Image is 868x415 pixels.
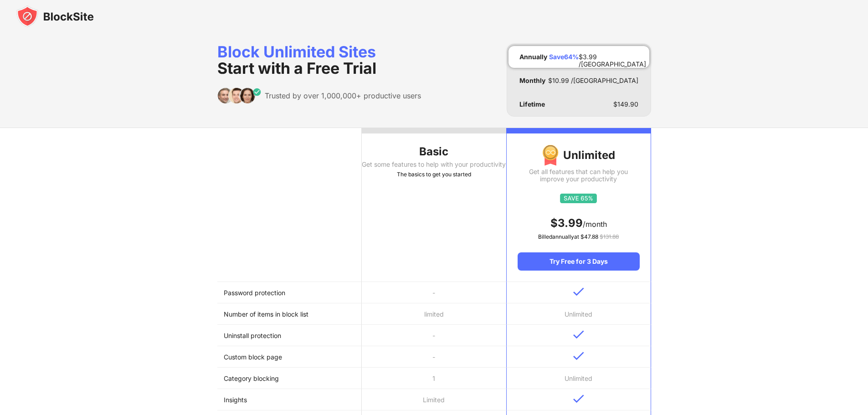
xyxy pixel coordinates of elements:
div: Annually [519,53,547,61]
img: v-blue.svg [573,395,584,403]
td: Category blocking [217,368,362,389]
div: Billed annually at $ 47.88 [518,232,639,241]
img: v-blue.svg [573,352,584,360]
td: Insights [217,389,362,410]
div: Basic [362,144,506,159]
td: Unlimited [506,303,651,325]
img: blocksite-icon-black.svg [16,5,94,27]
div: The basics to get you started [362,170,506,179]
td: - [362,325,506,346]
div: Monthly [519,77,545,84]
div: Try Free for 3 Days [518,252,639,271]
td: Unlimited [506,368,651,389]
div: Get all features that can help you improve your productivity [518,168,639,183]
td: Number of items in block list [217,303,362,325]
td: limited [362,303,506,325]
span: $ 131.88 [600,233,619,240]
td: Uninstall protection [217,325,362,346]
td: - [362,346,506,368]
img: v-blue.svg [573,330,584,339]
div: $ 149.90 [613,101,638,108]
div: $ 3.99 /[GEOGRAPHIC_DATA] [579,53,646,61]
span: Start with a Free Trial [217,59,376,77]
img: trusted-by.svg [217,87,262,104]
div: Get some features to help with your productivity [362,161,506,168]
div: Block Unlimited Sites [217,44,421,77]
td: Password protection [217,282,362,303]
td: - [362,282,506,303]
div: Lifetime [519,101,545,108]
td: Custom block page [217,346,362,368]
div: /month [518,216,639,231]
div: Trusted by over 1,000,000+ productive users [265,91,421,100]
div: $ 10.99 /[GEOGRAPHIC_DATA] [548,77,638,84]
img: save65.svg [560,194,597,203]
div: Save 64 % [549,53,579,61]
div: Unlimited [518,144,639,166]
td: 1 [362,368,506,389]
td: Limited [362,389,506,410]
img: img-premium-medal [542,144,559,166]
span: $ 3.99 [550,216,583,230]
img: v-blue.svg [573,287,584,296]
